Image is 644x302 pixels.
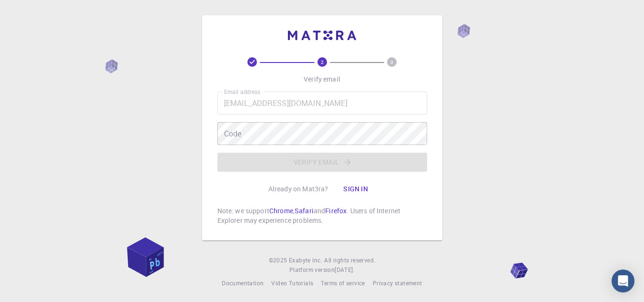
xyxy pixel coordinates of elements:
span: © 2025 [269,256,289,265]
a: Chrome [269,206,293,215]
a: Safari [295,206,314,215]
p: Already on Mat3ra? [268,184,328,194]
button: Sign in [336,179,376,198]
span: Documentation [222,279,264,287]
div: Open Intercom Messenger [612,270,634,292]
text: 3 [390,59,393,65]
span: All rights reserved. [324,256,375,265]
a: [DATE]. [335,265,355,275]
span: Platform version [289,265,335,275]
a: Documentation [222,279,264,288]
label: Email address [224,88,260,96]
p: Verify email [304,74,340,84]
span: Privacy statement [373,279,422,287]
a: Firefox [325,206,347,215]
a: Privacy statement [373,279,422,288]
a: Terms of service [321,279,365,288]
span: Video Tutorials [271,279,313,287]
a: Video Tutorials [271,279,313,288]
span: Terms of service [321,279,365,287]
span: Exabyte Inc. [289,256,322,264]
p: Note: we support , and . Users of Internet Explorer may experience problems. [217,206,427,225]
a: Exabyte Inc. [289,256,322,265]
span: [DATE] . [335,266,355,273]
text: 2 [321,59,324,65]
